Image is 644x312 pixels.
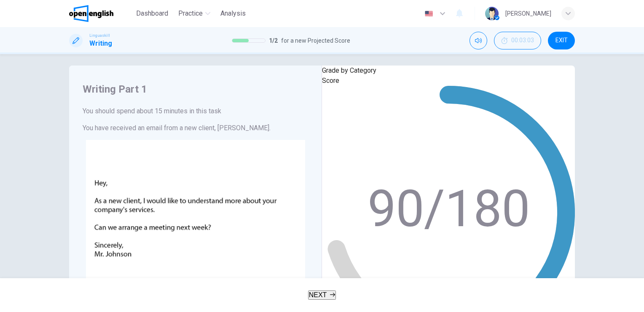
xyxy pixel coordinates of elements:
[69,5,113,22] img: OpenEnglish logo
[89,33,110,38] span: Linguaskill
[217,6,249,21] button: Analysis
[281,36,350,46] span: for a new Projected Score
[308,290,336,300] button: NEXT
[494,32,541,49] div: Hide
[83,82,308,96] h4: Writing Part 1
[175,6,214,21] button: Practice
[133,6,172,21] button: Dashboard
[494,32,541,49] button: 00:03:03
[424,11,434,17] img: en
[368,179,530,238] text: 90/180
[309,291,327,298] span: NEXT
[548,32,575,49] button: EXIT
[470,32,487,49] div: Mute
[511,37,534,44] span: 00:03:03
[322,77,339,85] span: Score
[322,66,575,76] p: Grade by Category
[83,123,308,133] h6: You have received an email from a new client, [PERSON_NAME].
[69,5,133,22] a: OpenEnglish logo
[220,8,246,19] span: Analysis
[136,8,168,19] span: Dashboard
[485,7,499,20] img: Profile picture
[89,38,112,49] h1: Writing
[178,8,203,19] span: Practice
[555,37,568,44] span: EXIT
[269,36,278,46] span: 1 / 2
[505,8,551,19] div: [PERSON_NAME]
[83,106,308,116] h6: You should spend about 15 minutes in this task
